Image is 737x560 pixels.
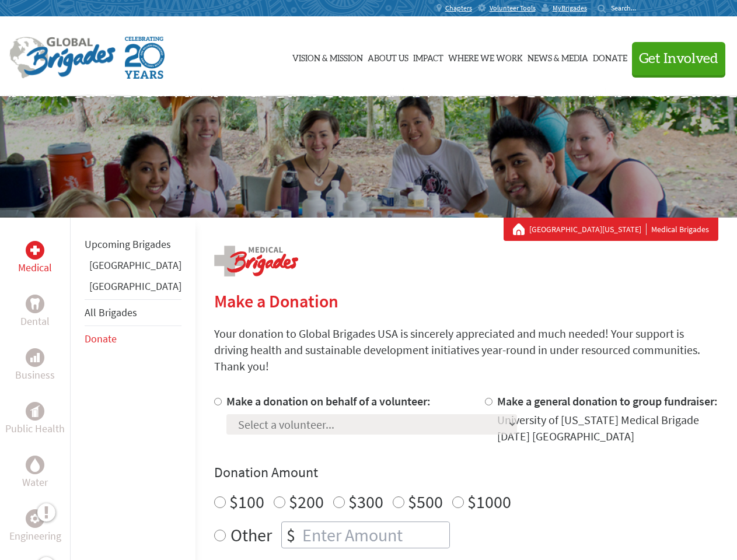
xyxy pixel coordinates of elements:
div: $ [282,522,300,548]
label: $200 [289,491,324,513]
img: Dental [30,298,40,309]
label: $300 [348,491,383,513]
h4: Donation Amount [214,463,718,482]
div: Business [26,348,44,367]
p: Your donation to Global Brigades USA is sincerely appreciated and much needed! Your support is dr... [214,325,718,374]
div: Public Health [26,402,44,421]
a: [GEOGRAPHIC_DATA] [89,279,181,293]
a: DentalDental [20,295,50,330]
p: Water [22,474,48,491]
a: News & Media [528,27,588,86]
a: Upcoming Brigades [85,237,171,251]
label: $100 [229,491,264,513]
input: Enter Amount [300,522,449,548]
p: Dental [20,313,50,330]
a: BusinessBusiness [15,348,55,383]
label: Other [230,521,272,548]
a: Donate [593,27,627,86]
div: University of [US_STATE] Medical Brigade [DATE] [GEOGRAPHIC_DATA] [497,412,718,444]
li: All Brigades [85,299,181,326]
span: MyBrigades [553,3,587,13]
img: Engineering [30,514,40,523]
img: Medical [30,246,40,255]
a: EngineeringEngineering [9,509,61,544]
div: Engineering [26,509,44,528]
a: About Us [368,27,408,86]
span: Get Involved [639,52,718,66]
li: Greece [85,257,181,278]
div: Medical [26,241,44,260]
li: Honduras [85,278,181,299]
label: Make a donation on behalf of a volunteer: [226,394,431,408]
p: Business [15,367,55,383]
div: Medical Brigades [513,223,709,235]
button: Get Involved [632,42,725,75]
p: Engineering [9,528,61,544]
label: $500 [408,491,443,513]
p: Public Health [5,421,65,437]
img: Public Health [30,405,40,417]
label: $1000 [467,491,511,513]
a: Public HealthPublic Health [5,402,65,437]
a: MedicalMedical [18,241,52,276]
input: Search... [611,3,644,12]
h2: Make a Donation [214,290,718,311]
a: Where We Work [448,27,523,86]
a: [GEOGRAPHIC_DATA][US_STATE] [529,223,647,235]
img: logo-medical.png [214,246,298,276]
span: Chapters [445,3,472,13]
div: Water [26,456,44,474]
img: Global Brigades Celebrating 20 Years [125,37,165,79]
a: Donate [85,332,117,345]
a: Impact [413,27,443,86]
img: Water [30,458,40,471]
span: Volunteer Tools [490,3,536,13]
a: [GEOGRAPHIC_DATA] [89,258,181,272]
img: Global Brigades Logo [9,37,116,79]
a: All Brigades [85,306,137,319]
p: Medical [18,260,52,276]
li: Upcoming Brigades [85,232,181,257]
a: Vision & Mission [292,27,363,86]
label: Make a general donation to group fundraiser: [497,394,718,408]
li: Donate [85,326,181,352]
img: Business [30,353,40,362]
a: WaterWater [22,456,48,491]
div: Dental [26,295,44,313]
